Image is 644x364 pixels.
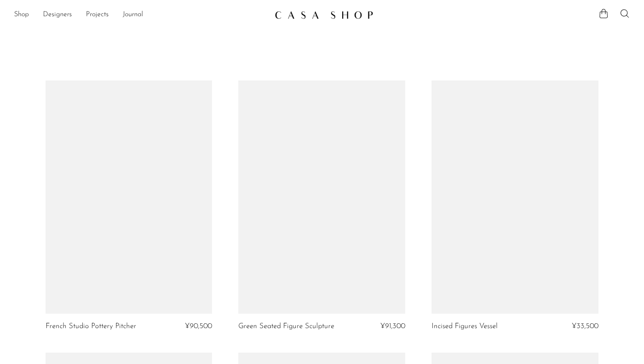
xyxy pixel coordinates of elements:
[123,9,143,21] a: Journal
[14,9,29,21] a: Shop
[380,322,405,330] span: ¥91,300
[43,9,72,21] a: Designers
[238,322,334,330] a: Green Seated Figure Sculpture
[86,9,109,21] a: Projects
[14,7,268,22] ul: NEW HEADER MENU
[46,322,136,330] a: French Studio Pottery Pitcher
[432,322,498,330] a: Incised Figures Vessel
[185,322,212,330] span: ¥90,500
[572,322,598,330] span: ¥33,500
[14,7,268,22] nav: Desktop navigation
